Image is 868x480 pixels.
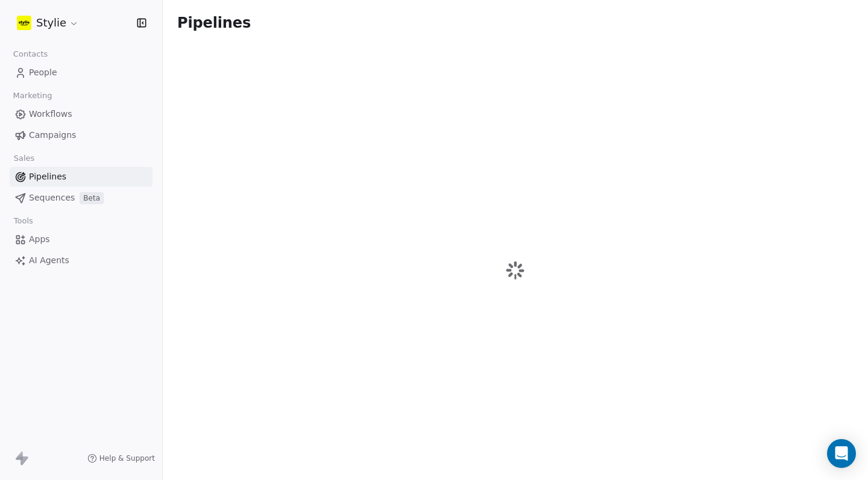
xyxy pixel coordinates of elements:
[29,129,76,142] span: Campaigns
[80,192,104,204] span: Beta
[10,63,153,83] a: People
[87,454,155,463] a: Help & Support
[36,15,66,31] span: Stylie
[29,254,69,267] span: AI Agents
[827,439,856,468] div: Open Intercom Messenger
[29,66,57,79] span: People
[177,14,251,31] span: Pipelines
[10,251,153,270] a: AI Agents
[29,108,72,120] span: Workflows
[8,87,57,105] span: Marketing
[29,192,75,204] span: Sequences
[29,170,66,183] span: Pipelines
[29,233,50,246] span: Apps
[14,13,81,33] button: Stylie
[10,229,153,249] a: Apps
[10,167,153,187] a: Pipelines
[99,454,155,463] span: Help & Support
[10,188,153,208] a: SequencesBeta
[10,104,153,124] a: Workflows
[8,212,38,230] span: Tools
[10,125,153,145] a: Campaigns
[17,16,31,30] img: stylie-square-yellow.svg
[8,149,40,167] span: Sales
[8,45,53,63] span: Contacts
